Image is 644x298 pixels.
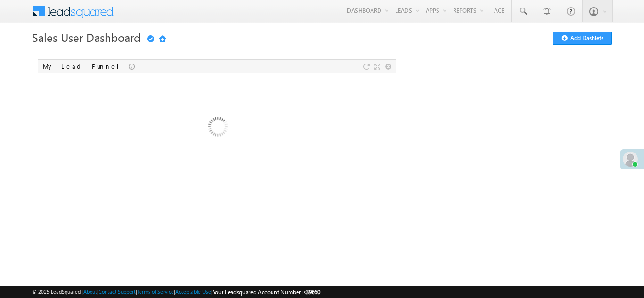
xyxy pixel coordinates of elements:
a: Acceptable Use [175,289,211,295]
span: 39660 [306,289,320,296]
span: © 2025 LeadSquared | | | | | [32,288,320,297]
a: Terms of Service [137,289,174,295]
button: Add Dashlets [553,32,612,45]
a: About [83,289,97,295]
span: Sales User Dashboard [32,30,140,45]
img: Loading... [166,78,268,179]
div: My Lead Funnel [43,62,129,71]
span: Your Leadsquared Account Number is [213,289,320,296]
a: Contact Support [99,289,136,295]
